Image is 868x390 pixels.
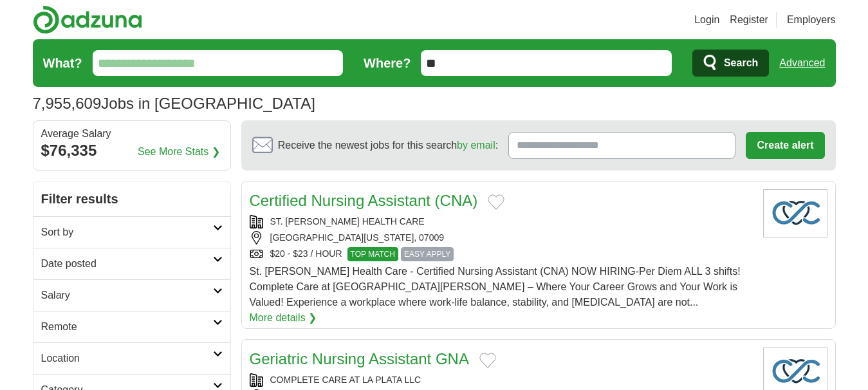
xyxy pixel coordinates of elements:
[33,181,230,216] h2: Filter results
[364,53,411,73] label: Where?
[33,248,230,279] a: Date posted
[724,50,758,76] span: Search
[694,12,719,28] a: Login
[250,310,317,326] a: More details ❯
[41,288,213,303] h2: Salary
[33,95,315,112] h1: Jobs in [GEOGRAPHIC_DATA]
[33,342,230,374] a: Location
[41,129,223,139] div: Average Salary
[746,132,824,159] button: Create alert
[347,247,398,261] span: TOP MATCH
[250,192,478,209] a: Certified Nursing Assistant (CNA)
[33,311,230,342] a: Remote
[278,138,498,153] span: Receive the newest jobs for this search :
[33,279,230,311] a: Salary
[138,144,220,160] a: See More Stats ❯
[763,189,827,237] img: Company logo
[250,350,469,367] a: Geriatric Nursing Assistant GNA
[41,319,213,335] h2: Remote
[43,53,82,73] label: What?
[250,231,753,245] div: [GEOGRAPHIC_DATA][US_STATE], 07009
[730,12,768,28] a: Register
[33,216,230,248] a: Sort by
[488,194,504,210] button: Add to favorite jobs
[250,373,753,387] div: COMPLETE CARE AT LA PLATA LLC
[41,256,213,272] h2: Date posted
[41,351,213,366] h2: Location
[33,92,102,115] span: 7,955,609
[787,12,836,28] a: Employers
[250,266,741,308] span: St. [PERSON_NAME] Health Care - Certified Nursing Assistant (CNA) NOW HIRING-Per Diem ALL 3 shift...
[479,353,496,368] button: Add to favorite jobs
[41,225,213,240] h2: Sort by
[250,215,753,228] div: ST. [PERSON_NAME] HEALTH CARE
[33,5,142,34] img: Adzuna logo
[779,50,825,76] a: Advanced
[41,139,223,162] div: $76,335
[401,247,454,261] span: EASY APPLY
[457,140,495,151] a: by email
[692,50,769,77] button: Search
[250,247,753,261] div: $20 - $23 / HOUR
